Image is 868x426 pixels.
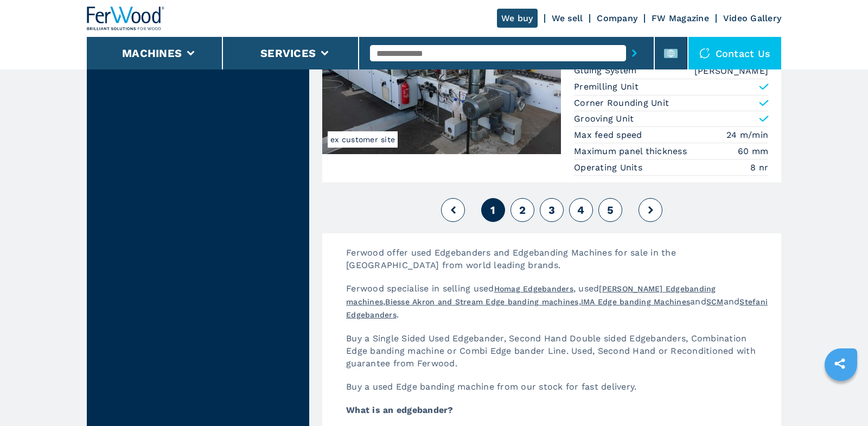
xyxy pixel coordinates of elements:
[699,48,710,59] img: Contact us
[577,204,584,217] span: 4
[490,204,495,217] span: 1
[481,198,505,222] button: 1
[87,7,165,30] img: Ferwood
[574,145,690,157] p: Maximum panel thickness
[726,129,768,141] em: 24 m/min
[738,145,768,157] em: 60 mm
[385,297,578,306] a: Biesse Akron and Stream Edge banding machines
[548,204,555,217] span: 3
[574,97,669,109] p: Corner Rounding Unit
[581,297,690,306] a: IMA Edge banding Machines
[494,284,573,293] a: Homag Edgebanders
[574,129,645,141] p: Max feed speed
[607,204,614,217] span: 5
[497,9,538,28] a: We buy
[569,198,593,222] button: 4
[598,198,622,222] button: 5
[574,65,640,77] p: Gluing System
[750,161,768,174] em: 8 nr
[122,47,182,60] button: Machines
[328,131,398,148] span: ex customer site
[519,204,526,217] span: 2
[688,37,782,69] div: Contact us
[706,297,724,306] a: SCM
[574,113,634,125] p: Grooving Unit
[723,13,781,23] a: Video Gallery
[510,198,534,222] button: 2
[626,41,643,66] button: submit-button
[540,198,564,222] button: 3
[574,81,639,93] p: Premilling Unit
[335,380,781,404] p: Buy a used Edge banding machine from our stock for fast delivery.
[652,13,709,23] a: FW Magazine
[574,162,645,174] p: Operating Units
[826,350,853,377] a: sharethis
[694,65,768,77] em: [PERSON_NAME]
[346,405,454,415] strong: What is an edgebander?
[260,47,316,60] button: Services
[335,332,781,380] p: Buy a Single Sided Used Edgebander, Second Hand Double sided Edgebanders, Combination Edge bandin...
[597,13,637,23] a: Company
[346,284,716,306] a: [PERSON_NAME] Edgebanding machines
[552,13,583,23] a: We sell
[335,282,781,332] p: Ferwood specialise in selling used , used , , and and .
[822,377,860,418] iframe: Chat
[335,246,781,282] p: Ferwood offer used Edgebanders and Edgebanding Machines for sale in the [GEOGRAPHIC_DATA] from wo...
